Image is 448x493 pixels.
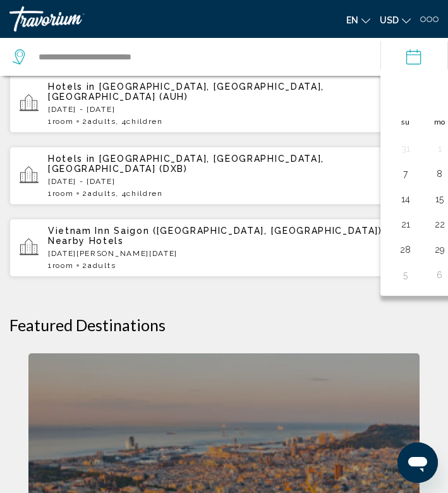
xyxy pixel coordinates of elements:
[380,11,411,29] button: Change currency
[396,140,416,157] button: Day 31
[116,117,163,126] span: , 4
[48,261,73,270] span: 1
[52,117,74,126] span: Room
[48,117,73,126] span: 1
[48,82,324,102] span: [GEOGRAPHIC_DATA], [GEOGRAPHIC_DATA], [GEOGRAPHIC_DATA] (AUH)
[48,177,428,186] p: [DATE] - [DATE]
[380,15,399,25] span: USD
[52,261,74,270] span: Room
[396,165,416,183] button: Day 7
[9,6,218,32] a: Travorium
[82,189,116,198] span: 2
[48,154,324,174] span: [GEOGRAPHIC_DATA], [GEOGRAPHIC_DATA], [GEOGRAPHIC_DATA] (DXB)
[48,226,382,236] span: Vietnam Inn Saigon ([GEOGRAPHIC_DATA], [GEOGRAPHIC_DATA])
[82,117,116,126] span: 2
[82,261,116,270] span: 2
[88,189,116,198] span: Adults
[48,105,428,114] p: [DATE] - [DATE]
[9,315,439,334] h2: Featured Destinations
[9,218,439,277] button: Vietnam Inn Saigon ([GEOGRAPHIC_DATA], [GEOGRAPHIC_DATA]) and Nearby Hotels[DATE][PERSON_NAME][DA...
[126,117,162,126] span: Children
[346,11,370,29] button: Change language
[396,216,416,233] button: Day 21
[48,82,95,92] span: Hotels in
[48,154,95,164] span: Hotels in
[346,15,358,25] span: en
[48,249,428,258] p: [DATE][PERSON_NAME][DATE]
[116,189,163,198] span: , 4
[396,190,416,208] button: Day 14
[48,189,73,198] span: 1
[88,117,116,126] span: Adults
[380,38,448,76] button: Check in and out dates
[9,74,439,133] button: Hotels in [GEOGRAPHIC_DATA], [GEOGRAPHIC_DATA], [GEOGRAPHIC_DATA] (AUH)[DATE] - [DATE]1Room2Adult...
[397,442,438,483] iframe: Кнопка запуска окна обмена сообщениями
[9,146,439,205] button: Hotels in [GEOGRAPHIC_DATA], [GEOGRAPHIC_DATA], [GEOGRAPHIC_DATA] (DXB)[DATE] - [DATE]1Room2Adult...
[52,189,74,198] span: Room
[396,241,416,259] button: Day 28
[48,226,405,246] span: and Nearby Hotels
[126,189,162,198] span: Children
[88,261,116,270] span: Adults
[396,266,416,284] button: Day 5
